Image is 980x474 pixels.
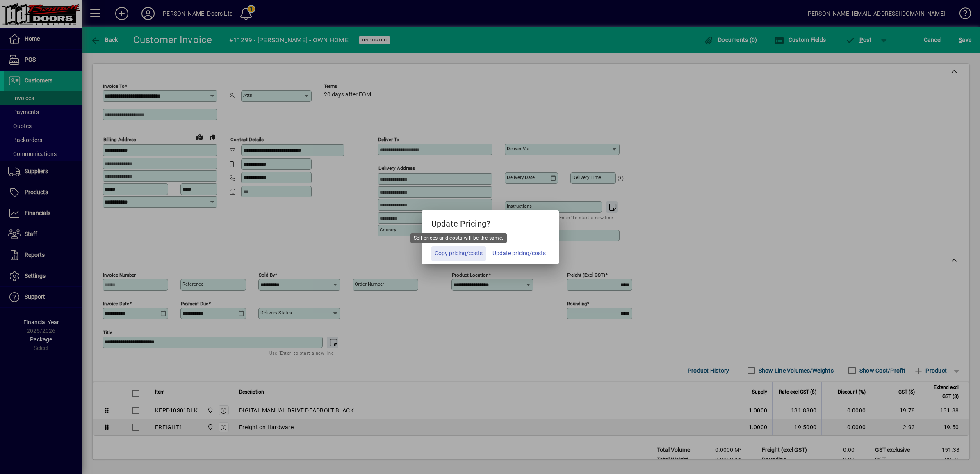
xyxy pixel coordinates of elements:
[489,246,549,261] button: Update pricing/costs
[492,249,546,258] span: Update pricing/costs
[431,246,486,261] button: Copy pricing/costs
[422,210,559,234] h5: Update Pricing?
[435,249,483,258] span: Copy pricing/costs
[410,233,507,243] div: Sell prices and costs will be the same.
